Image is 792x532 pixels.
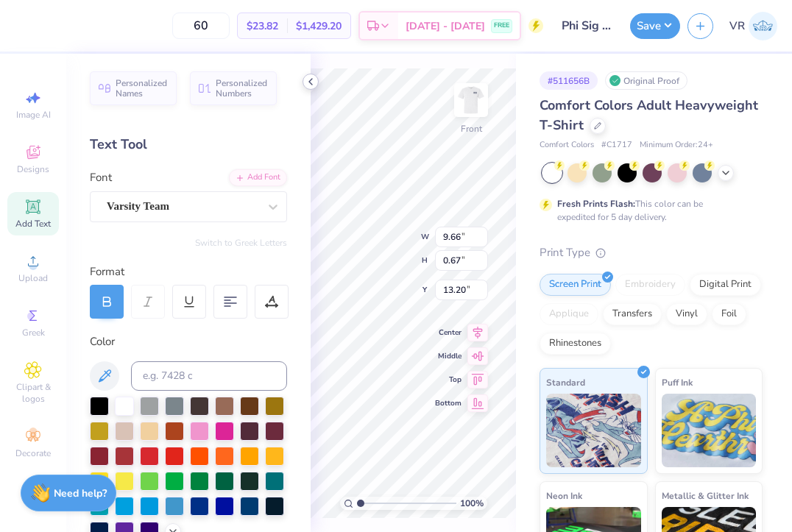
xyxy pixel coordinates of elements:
[172,13,230,39] input: – –
[494,21,509,31] span: FREE
[460,497,484,510] span: 100 %
[662,375,693,390] span: Puff Ink
[18,272,48,284] span: Upload
[540,333,611,355] div: Rhinestones
[435,375,462,385] span: Top
[551,11,623,40] input: Untitled Design
[546,375,585,390] span: Standard
[406,18,485,34] span: [DATE] - [DATE]
[435,327,462,338] span: Center
[247,18,278,34] span: $23.82
[662,488,749,503] span: Metallic & Glitter Ink
[15,447,51,459] span: Decorate
[15,218,51,230] span: Add Text
[615,274,685,296] div: Embroidery
[603,303,662,325] div: Transfers
[690,274,761,296] div: Digital Print
[90,263,289,280] div: Format
[435,351,462,361] span: Middle
[131,361,287,391] input: e.g. 7428 c
[540,96,758,134] span: Comfort Colors Adult Heavyweight T-Shirt
[540,139,594,152] span: Comfort Colors
[90,135,287,155] div: Text Tool
[540,303,598,325] div: Applique
[546,488,582,503] span: Neon Ink
[54,486,107,500] strong: Need help?
[540,244,763,261] div: Print Type
[662,394,757,467] img: Puff Ink
[7,381,59,405] span: Clipart & logos
[557,198,635,210] strong: Fresh Prints Flash:
[601,139,632,152] span: # C1717
[729,18,745,35] span: VR
[435,398,462,408] span: Bottom
[90,169,112,186] label: Font
[712,303,746,325] div: Foil
[666,303,707,325] div: Vinyl
[546,394,641,467] img: Standard
[605,71,687,90] div: Original Proof
[640,139,713,152] span: Minimum Order: 24 +
[22,327,45,338] span: Greek
[456,85,486,115] img: Front
[296,18,342,34] span: $1,429.20
[540,71,598,90] div: # 511656B
[90,333,287,350] div: Color
[461,122,482,135] div: Front
[229,169,287,186] div: Add Font
[729,12,777,40] a: VR
[557,197,738,224] div: This color can be expedited for 5 day delivery.
[16,109,51,121] span: Image AI
[540,274,611,296] div: Screen Print
[17,163,49,175] span: Designs
[195,237,287,249] button: Switch to Greek Letters
[630,13,680,39] button: Save
[216,78,268,99] span: Personalized Numbers
[116,78,168,99] span: Personalized Names
[749,12,777,40] img: Val Rhey Lodueta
